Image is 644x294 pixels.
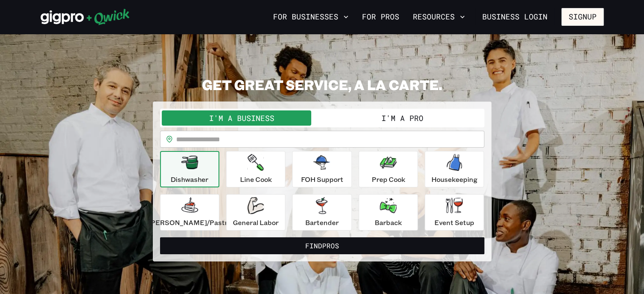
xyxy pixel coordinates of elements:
button: Line Cook [226,151,285,187]
button: For Businesses [270,10,352,24]
p: FOH Support [301,174,343,184]
p: Event Setup [434,217,474,228]
button: Resources [409,10,468,24]
button: Barback [359,194,418,231]
p: Housekeeping [431,174,478,184]
button: Housekeeping [425,151,484,187]
p: Prep Cook [371,174,405,184]
button: FindPros [160,237,484,254]
button: General Labor [226,194,285,231]
button: Bartender [292,194,351,231]
a: For Pros [359,10,403,24]
button: Prep Cook [359,151,418,187]
button: [PERSON_NAME]/Pastry [160,194,219,231]
p: General Labor [233,217,279,228]
button: FOH Support [292,151,351,187]
p: Line Cook [240,174,272,184]
p: Dishwasher [171,174,208,184]
p: [PERSON_NAME]/Pastry [148,217,231,228]
p: Barback [375,217,402,228]
h2: GET GREAT SERVICE, A LA CARTE. [153,76,492,93]
button: Event Setup [425,194,484,231]
button: Dishwasher [160,151,219,187]
p: Bartender [305,217,339,228]
button: Signup [561,8,604,26]
a: Business Login [475,8,555,26]
button: I'm a Pro [322,110,483,126]
button: I'm a Business [162,110,322,126]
